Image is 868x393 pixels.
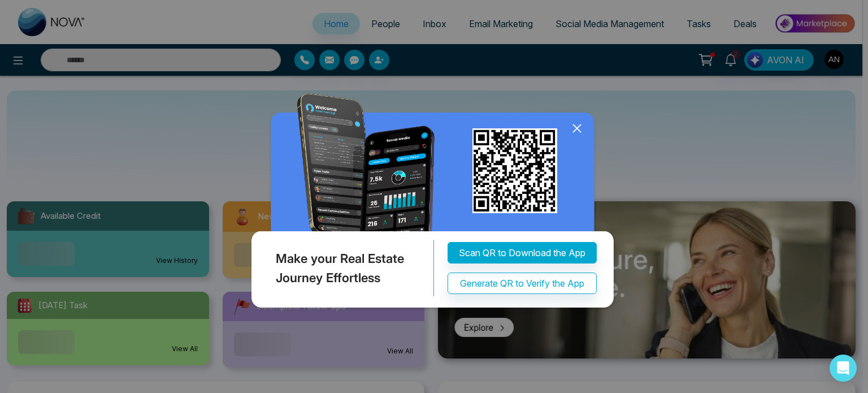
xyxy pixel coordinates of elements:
img: QRModal [249,93,619,313]
div: Open Intercom Messenger [830,355,857,382]
div: Make your Real Estate Journey Effortless [249,240,434,296]
img: qr_for_download_app.png [472,128,557,213]
button: Scan QR to Download the App [448,242,597,264]
button: Generate QR to Verify the App [448,273,597,294]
